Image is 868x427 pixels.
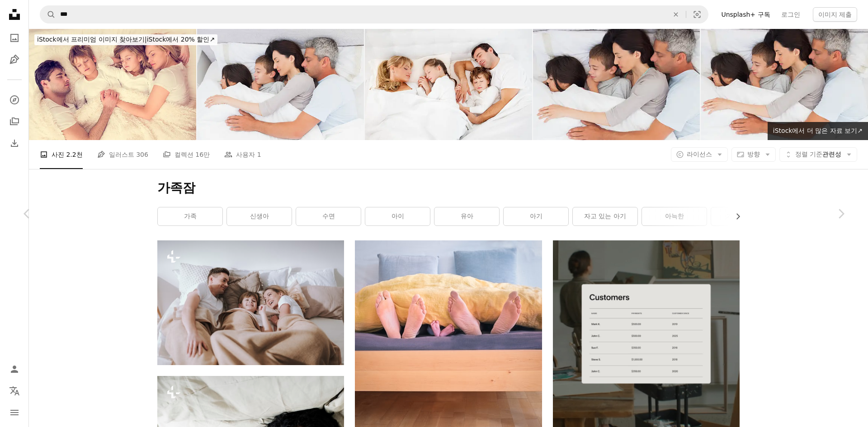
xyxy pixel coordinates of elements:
[701,29,868,140] img: 상위 슬리핑 아이들을 침대
[29,29,223,51] a: iStock에서 프리미엄 이미지 찾아보기|iStock에서 20% 할인↗
[227,207,292,225] a: 신생아
[716,7,775,22] a: Unsplash+ 구독
[157,299,344,307] a: 즐거운 아침. 침대에서 부드러운 베개에 누워 있는 쾌활한 부모와 그들과 함께 휴식을 취하면서 웃고 있는 아들
[768,122,868,140] a: iStock에서 더 많은 자료 보기↗
[158,207,222,225] a: 가족
[504,207,568,225] a: 아기
[5,51,24,69] a: 일러스트
[642,207,707,225] a: 아늑한
[686,6,708,23] button: 시각적 검색
[224,140,261,169] a: 사용자 1
[355,240,542,427] img: 노란 침대 담요 아래 세 사람
[813,7,857,22] button: 이미지 제출
[5,360,24,378] a: 로그인 / 가입
[795,150,841,159] span: 관련성
[666,6,686,23] button: 삭제
[730,207,740,225] button: 목록을 오른쪽으로 스크롤
[97,140,148,169] a: 일러스트 306
[573,207,637,225] a: 자고 있는 아기
[296,207,361,225] a: 수면
[5,29,24,47] a: 사진
[747,150,760,158] span: 방향
[553,240,740,427] img: file-1747939376688-baf9a4a454ffimage
[711,207,776,225] a: 가족 유대감
[40,6,56,23] button: Unsplash 검색
[5,404,24,422] button: 메뉴
[355,330,542,338] a: 노란 침대 담요 아래 세 사람
[157,180,740,196] h1: 가족잠
[365,29,532,140] img: 사랑스러움 부품군 슬리핑 함께 라잉 베드
[776,7,806,22] a: 로그인
[136,150,148,160] span: 306
[257,150,261,160] span: 1
[365,207,430,225] a: 아이
[5,382,24,400] button: 언어
[5,91,24,109] a: 탐색
[37,36,147,43] span: iStock에서 프리미엄 이미지 찾아보기 |
[533,29,700,140] img: 아름다운 부품군 슬리핑 함께 침대
[197,29,364,140] img: 미소 부품군 슬리핑 함께 침대
[671,147,728,162] button: 라이선스
[795,150,822,158] span: 정렬 기준
[40,5,708,23] form: 사이트 전체에서 이미지 찾기
[814,170,868,257] a: 다음
[5,134,24,152] a: 다운로드 내역
[157,240,344,365] img: 즐거운 아침. 침대에서 부드러운 베개에 누워 있는 쾌활한 부모와 그들과 함께 휴식을 취하면서 웃고 있는 아들
[731,147,776,162] button: 방향
[163,140,210,169] a: 컬렉션 16만
[687,150,712,158] span: 라이선스
[29,29,196,140] img: 부품군 슬리핑 함께.
[773,127,863,134] span: iStock에서 더 많은 자료 보기 ↗
[195,150,210,160] span: 16만
[37,36,215,43] span: iStock에서 20% 할인 ↗
[779,147,857,162] button: 정렬 기준관련성
[434,207,499,225] a: 유아
[5,113,24,131] a: 컬렉션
